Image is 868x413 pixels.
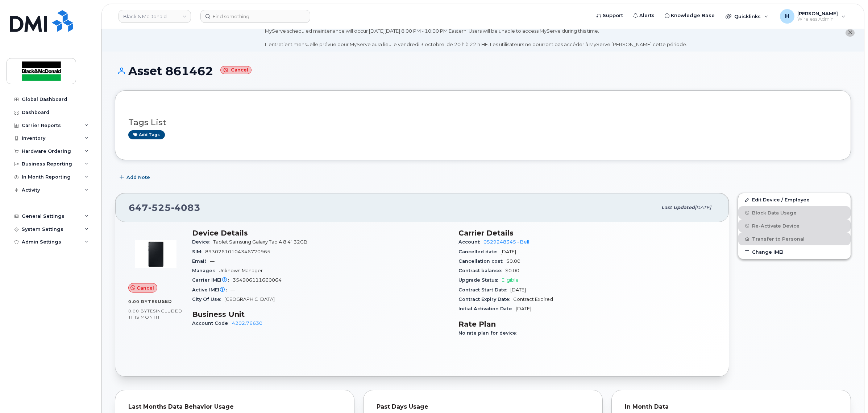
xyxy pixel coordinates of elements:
[458,287,510,293] span: Contract Start Date
[505,268,519,273] span: $0.00
[192,320,232,326] span: Account Code
[213,239,307,245] span: Tablet Samsung Galaxy Tab A 8.4" 32GB
[231,287,235,293] span: —
[625,403,838,410] div: In Month Data
[458,249,501,254] span: Cancelled date
[458,258,506,264] span: Cancellation cost
[192,287,231,293] span: Active IMEI
[738,193,851,206] a: Edit Device / Employee
[128,403,341,410] div: Last Months Data Behavior Usage
[458,277,502,283] span: Upgrade Status
[628,8,660,23] a: Alerts
[137,285,154,291] span: Cancel
[265,28,687,48] div: MyServe scheduled maintenance will occur [DATE][DATE] 8:00 PM - 10:00 PM Eastern. Users will be u...
[158,299,172,304] span: used
[128,130,165,139] a: Add tags
[458,297,513,302] span: Contract Expiry Date
[134,232,178,276] img: image20231002-3703462-1ponwpp.jpeg
[734,13,761,19] span: Quicklinks
[377,403,589,410] div: Past Days Usage
[192,229,450,237] h3: Device Details
[506,258,520,264] span: $0.00
[660,8,720,23] a: Knowledge Base
[661,205,695,210] span: Last updated
[128,299,158,304] span: 0.00 Bytes
[232,320,262,326] a: 4202.76630
[510,287,526,293] span: [DATE]
[458,229,716,237] h3: Carrier Details
[458,306,516,311] span: Initial Activation Date
[502,277,519,283] span: Eligible
[115,171,156,184] button: Add Note
[738,245,851,258] button: Change IMEI
[738,206,851,219] button: Block Data Usage
[797,16,838,22] span: Wireless Admin
[695,205,711,210] span: [DATE]
[458,320,716,328] h3: Rate Plan
[192,258,210,264] span: Email
[224,297,275,302] span: [GEOGRAPHIC_DATA]
[738,219,851,232] button: Re-Activate Device
[192,239,213,245] span: Device
[671,12,715,19] span: Knowledge Base
[115,65,851,77] h1: Asset 861462
[219,268,263,273] span: Unknown Manager
[192,249,205,254] span: SIM
[192,268,219,273] span: Manager
[192,310,450,319] h3: Business Unit
[483,239,529,245] a: 0529248345 - Bell
[513,297,553,302] span: Contract Expired
[738,232,851,245] button: Transfer to Personal
[501,249,516,254] span: [DATE]
[205,249,270,254] span: 89302610104346770965
[119,10,191,23] a: Black & McDonald
[720,9,773,24] div: Quicklinks
[192,297,224,302] span: City Of Use
[210,258,215,264] span: —
[846,29,855,37] button: close notification
[797,11,838,16] span: [PERSON_NAME]
[192,277,233,283] span: Carrier IMEI
[775,9,851,24] div: Huma Naseer
[458,268,505,273] span: Contract balance
[171,202,200,213] span: 4083
[128,308,156,314] span: 0.00 Bytes
[128,118,838,127] h3: Tags List
[591,8,628,23] a: Support
[220,66,252,74] small: Cancel
[752,223,800,229] span: Re-Activate Device
[458,330,520,336] span: No rate plan for device
[129,202,200,213] span: 647
[148,202,171,213] span: 525
[785,12,789,21] span: H
[200,10,310,23] input: Find something...
[516,306,531,311] span: [DATE]
[458,239,483,245] span: Account
[639,12,655,19] span: Alerts
[126,174,150,181] span: Add Note
[603,12,623,19] span: Support
[233,277,282,283] span: 354906111660064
